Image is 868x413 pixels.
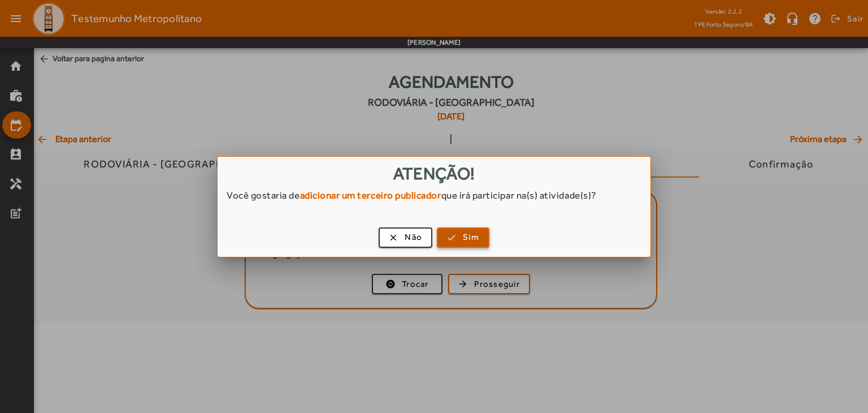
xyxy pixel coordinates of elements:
span: Não [405,231,422,244]
button: Sim [437,227,489,248]
span: Atenção! [393,164,475,183]
strong: adicionar um terceiro publicador [300,190,441,201]
span: Sim [463,231,479,244]
button: Não [379,227,432,248]
div: Você gostaria de que irá participar na(s) atividade(s)? [218,188,650,213]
